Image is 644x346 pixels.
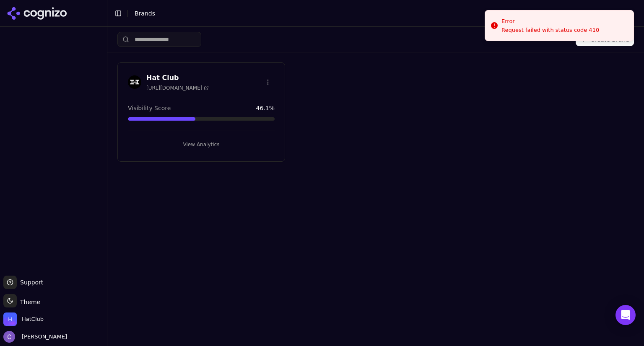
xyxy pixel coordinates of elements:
span: [PERSON_NAME] [18,333,67,341]
span: HatClub [22,315,44,323]
span: [URL][DOMAIN_NAME] [146,85,209,91]
img: HatClub [3,312,17,326]
nav: breadcrumb [135,9,621,18]
span: Visibility Score [128,104,171,112]
img: Hat Club [128,75,141,89]
div: Open Intercom Messenger [615,305,636,325]
span: Theme [17,299,40,305]
button: Open organization switcher [3,312,44,326]
div: Error [501,17,599,26]
button: View Analytics [128,138,275,151]
img: Chris Hayes [3,331,15,343]
span: 46.1 % [256,104,275,112]
div: Request failed with status code 410 [501,26,599,34]
span: Brands [135,10,155,17]
h3: Hat Club [146,73,209,83]
span: Support [17,278,43,287]
button: Open user button [3,331,67,343]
